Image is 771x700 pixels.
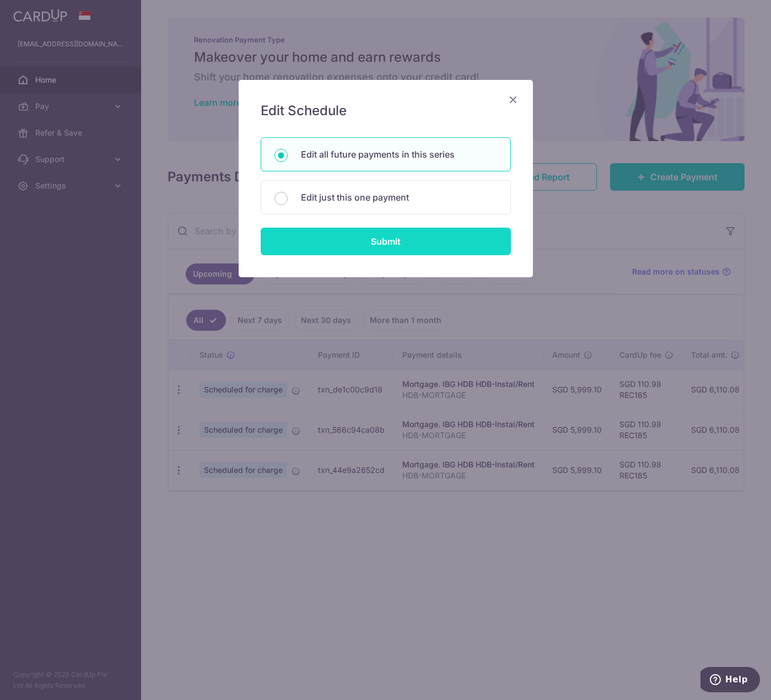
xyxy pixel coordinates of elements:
[301,191,497,204] p: Edit just this one payment
[261,228,511,255] input: Submit
[261,102,511,120] h5: Edit Schedule
[700,667,760,694] iframe: Opens a widget where you can find more information
[301,148,497,161] p: Edit all future payments in this series
[506,93,520,106] button: Close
